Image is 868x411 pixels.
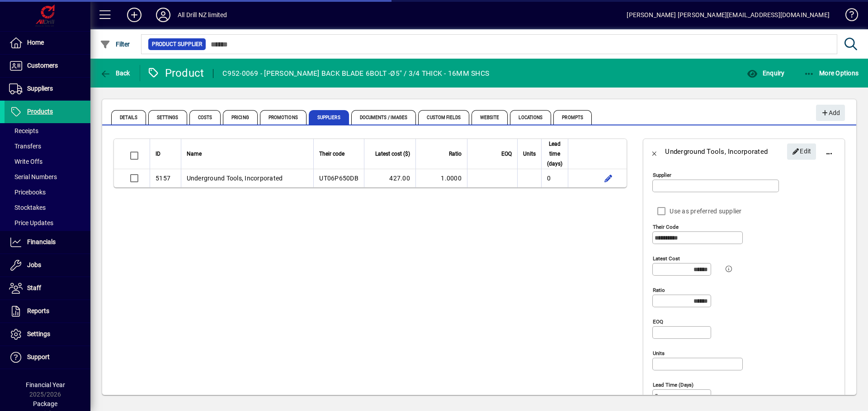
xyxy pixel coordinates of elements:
[309,110,349,125] span: Suppliers
[643,141,665,162] button: Back
[120,7,149,23] button: Add
[27,62,58,69] span: Customers
[472,110,508,125] span: Website
[27,108,53,115] span: Products
[313,169,364,187] td: UT06P650DB
[665,144,768,159] div: Underground Tools, Incorporated
[27,238,56,245] span: Financials
[5,169,90,185] a: Serial Numbers
[653,224,679,230] mat-label: Their code
[541,169,568,187] td: 0
[501,149,512,159] span: EOQ
[5,32,90,54] a: Home
[816,105,845,121] button: Add
[787,143,816,160] button: Edit
[9,189,46,196] span: Pricebooks
[5,123,90,139] a: Receipts
[222,66,489,81] div: C952-0069 - [PERSON_NAME] BACK BLADE 6BOLT -Ø5" / 3/4 THICK - 16MM SHCS
[33,400,57,407] span: Package
[547,139,562,169] span: Lead time (days)
[27,353,50,360] span: Support
[223,110,258,125] span: Pricing
[351,110,416,125] span: Documents / Images
[187,149,202,159] span: Name
[5,200,90,215] a: Stocktakes
[653,319,663,325] mat-label: EOQ
[181,169,314,187] td: Underground Tools, Incorporated
[149,7,178,23] button: Profile
[653,255,680,262] mat-label: Latest cost
[653,172,671,178] mat-label: Supplier
[9,173,57,180] span: Serial Numbers
[260,110,307,125] span: Promotions
[5,254,90,277] a: Jobs
[27,261,41,268] span: Jobs
[9,204,46,211] span: Stocktakes
[178,8,227,22] div: All Drill NZ limited
[653,350,665,356] mat-label: Units
[5,323,90,346] a: Settings
[821,106,840,120] span: Add
[5,231,90,254] a: Financials
[364,169,415,187] td: 427.00
[415,169,467,187] td: 1.0000
[745,65,787,81] button: Enquiry
[653,382,693,388] mat-label: Lead time (days)
[319,149,344,159] span: Their code
[148,110,187,125] span: Settings
[5,78,90,100] a: Suppliers
[9,158,42,165] span: Write Offs
[5,346,90,369] a: Support
[5,215,90,231] a: Price Updates
[27,307,49,314] span: Reports
[601,171,615,185] button: Edit
[9,127,38,134] span: Receipts
[5,185,90,200] a: Pricebooks
[5,139,90,154] a: Transfers
[375,149,410,159] span: Latest cost ($)
[98,65,132,81] button: Back
[27,330,50,337] span: Settings
[449,149,462,159] span: Ratio
[26,381,65,388] span: Financial Year
[510,110,551,125] span: Locations
[9,143,41,150] span: Transfers
[839,2,857,31] a: Knowledge Base
[9,219,53,226] span: Price Updates
[792,144,811,159] span: Edit
[156,149,160,159] span: ID
[523,149,536,159] span: Units
[747,69,784,77] span: Enquiry
[418,110,469,125] span: Custom Fields
[804,69,859,77] span: More Options
[90,65,140,81] app-page-header-button: Back
[5,154,90,169] a: Write Offs
[156,174,170,183] div: 5157
[27,85,53,92] span: Suppliers
[802,65,861,81] button: More Options
[553,110,592,125] span: Prompts
[189,110,221,125] span: Costs
[27,39,44,46] span: Home
[100,69,130,77] span: Back
[98,36,132,52] button: Filter
[152,40,202,49] span: Product Supplier
[5,55,90,77] a: Customers
[5,277,90,300] a: Staff
[27,284,41,291] span: Staff
[818,141,840,162] button: More options
[100,41,130,48] span: Filter
[627,8,830,22] div: [PERSON_NAME] [PERSON_NAME][EMAIL_ADDRESS][DOMAIN_NAME]
[5,300,90,323] a: Reports
[147,66,204,80] div: Product
[653,287,665,293] mat-label: Ratio
[111,110,146,125] span: Details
